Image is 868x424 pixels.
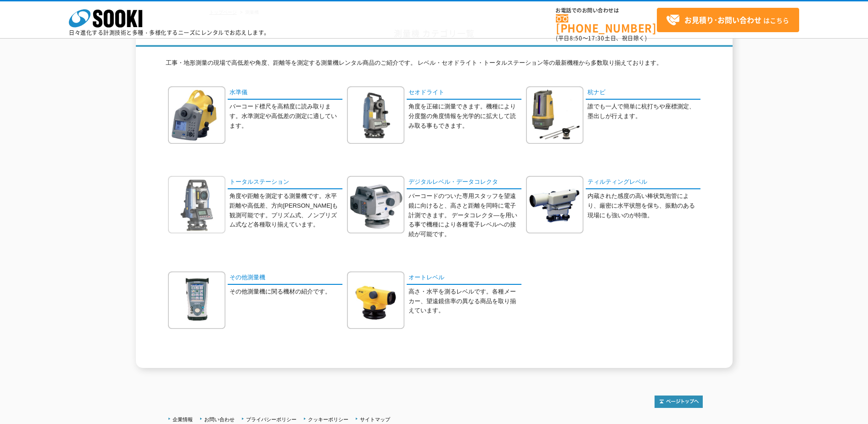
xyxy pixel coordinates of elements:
span: はこちら [666,13,789,27]
img: トータルステーション [168,176,225,233]
a: プライバシーポリシー [246,417,297,422]
p: 内蔵された感度の高い棒状気泡管により、厳密に水平状態を保ち、振動のある現場にも強いのが特徴。 [588,192,700,220]
p: バーコードのついた専用スタッフを望遠鏡に向けると、高さと距離を同時に電子計測できます。 データコレクタ―を用いる事で機種により各種電子レベルへの接続が可能です。 [409,192,521,239]
a: お見積り･お問い合わせはこちら [657,8,799,32]
a: 杭ナビ [586,86,700,100]
p: 日々進化する計測技術と多種・多様化するニーズにレンタルでお応えします。 [69,30,270,35]
p: 工事・地形測量の現場で高低差や角度、距離等を測定する測量機レンタル商品のご紹介です。 レベル・セオドライト・トータルステーション等の最新機種から多数取り揃えております。 [166,58,703,73]
img: ティルティングレベル [526,176,583,233]
a: 企業情報 [173,417,193,422]
a: デジタルレベル・データコレクタ [407,176,521,189]
strong: お見積り･お問い合わせ [684,14,762,25]
span: お電話でのお問い合わせは [556,8,657,13]
a: お問い合わせ [204,417,235,422]
p: バーコード標尺を高精度に読み取ります。水準測定や高低差の測定に適しています。 [230,102,342,130]
img: セオドライト [347,86,404,144]
a: その他測量機 [228,271,342,285]
p: 角度や距離を測定する測量機です。水平距離や高低差、方向[PERSON_NAME]も観測可能です。プリズム式、ノンプリズム式など各種取り揃えています。 [230,192,342,230]
img: 水準儀 [168,86,225,144]
a: トータルステーション [228,176,342,189]
span: 8:50 [570,34,582,42]
img: トップページへ [655,396,703,408]
a: [PHONE_NUMBER] [556,14,657,33]
a: ティルティングレベル [586,176,700,189]
span: 17:30 [588,34,605,42]
p: 角度を正確に測量できます。機種により分度盤の角度情報を光学的に拡大して読み取る事もできます。 [409,102,521,130]
p: その他測量機に関る機材の紹介です。 [230,287,342,297]
img: オートレベル [347,271,404,329]
span: (平日 ～ 土日、祝日除く) [556,34,647,42]
img: 杭ナビ [526,86,583,144]
p: 高さ・水平を測るレベルです。各種メーカー、望遠鏡倍率の異なる商品を取り揃えています。 [409,287,521,316]
img: デジタルレベル・データコレクタ [347,176,404,233]
a: クッキーポリシー [308,417,348,422]
a: オートレベル [407,271,521,285]
img: その他測量機 [168,271,225,329]
a: セオドライト [407,86,521,100]
a: 水準儀 [228,86,342,100]
a: サイトマップ [360,417,390,422]
p: 誰でも一人で簡単に杭打ちや座標測定、墨出しが行えます。 [588,102,700,121]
